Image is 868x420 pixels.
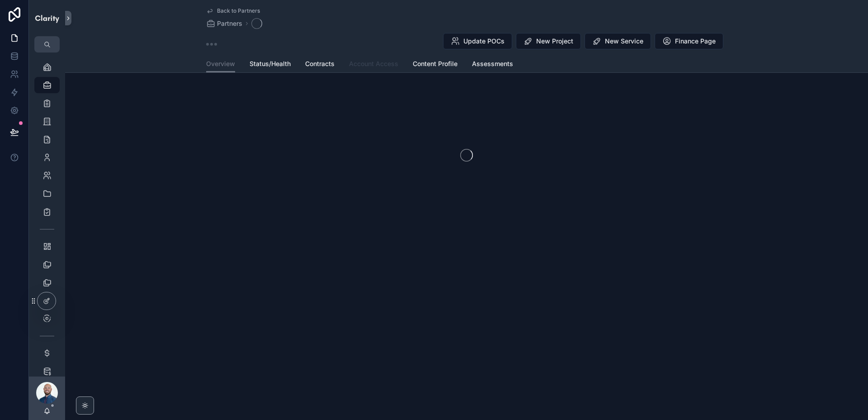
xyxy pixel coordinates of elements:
span: Overview [206,59,235,68]
a: Status/Health [250,56,291,74]
button: New Service [585,33,651,49]
span: Partners [217,19,242,28]
button: Update POCs [443,33,512,49]
div: scrollable content [29,52,65,377]
a: Assessments [472,56,513,74]
a: Contracts [305,56,335,74]
span: Status/Health [250,59,291,68]
a: Content Profile [413,56,458,74]
span: Finance Page [675,37,716,46]
a: Back to Partners [206,7,260,14]
span: New Project [536,37,573,46]
a: Partners [206,19,242,28]
button: Finance Page [655,33,723,49]
span: Account Access [349,59,398,68]
span: New Service [605,37,643,46]
span: Content Profile [413,59,458,68]
a: Overview [206,56,235,73]
button: New Project [516,33,581,49]
a: Account Access [349,56,398,74]
span: Assessments [472,59,513,68]
img: App logo [34,11,60,25]
span: Update POCs [463,37,505,46]
span: Contracts [305,59,335,68]
span: Back to Partners [217,7,260,14]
